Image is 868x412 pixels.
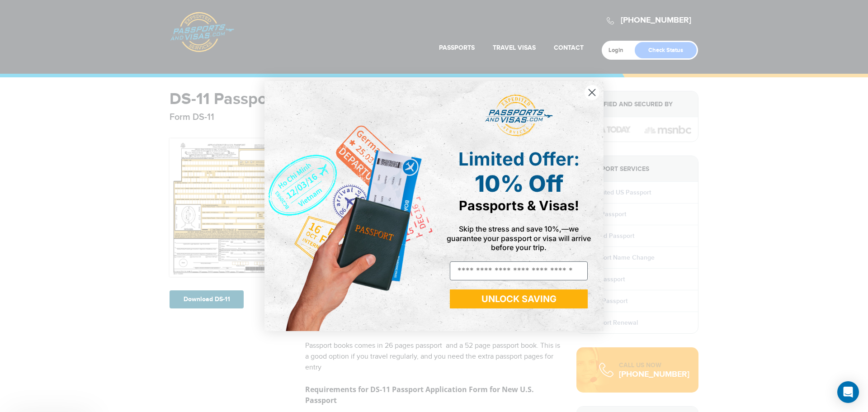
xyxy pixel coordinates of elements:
[450,289,588,308] button: UNLOCK SAVING
[485,95,553,137] img: passports and visas
[447,224,591,251] span: Skip the stress and save 10%,—we guarantee your passport or visa will arrive before your trip.
[584,85,600,100] button: Close dialog
[459,198,579,213] span: Passports & Visas!
[458,148,580,170] span: Limited Offer:
[264,81,434,331] img: de9cda0d-0715-46ca-9a25-073762a91ba7.png
[837,381,859,403] div: Open Intercom Messenger
[475,170,563,197] span: 10% Off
